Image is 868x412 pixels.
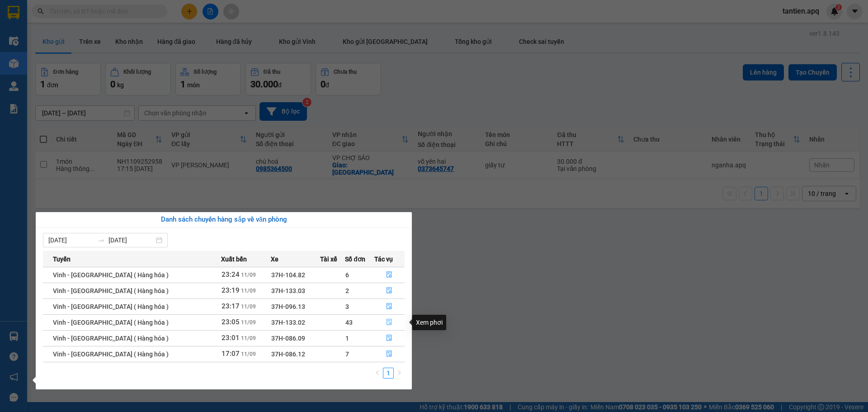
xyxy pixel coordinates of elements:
span: Tác vụ [374,254,393,264]
span: 11/09 [241,272,256,278]
button: file-done [375,284,405,298]
div: Xem phơi [412,315,446,330]
span: 37H-104.82 [271,271,305,279]
span: Số đơn [345,254,365,264]
span: Vinh - [GEOGRAPHIC_DATA] ( Hàng hóa ) [53,335,169,342]
span: 11/09 [241,319,256,326]
span: 7 [345,350,349,358]
span: file-done [386,319,392,326]
span: 37H-133.03 [271,287,305,294]
span: Vinh - [GEOGRAPHIC_DATA] ( Hàng hóa ) [53,271,169,279]
span: 23:05 [222,318,240,326]
span: swap-right [98,237,105,244]
span: 23:19 [222,286,240,294]
button: file-done [375,315,405,330]
span: file-done [386,287,392,294]
span: Tuyến [53,254,71,264]
span: file-done [386,271,392,279]
span: Vinh - [GEOGRAPHIC_DATA] ( Hàng hóa ) [53,350,169,358]
span: 37H-096.13 [271,303,305,310]
span: 17:07 [222,350,240,358]
button: file-done [375,331,405,346]
span: Xe [271,254,278,264]
input: Từ ngày [48,235,94,245]
button: left [372,368,383,379]
span: 37H-086.12 [271,350,305,358]
button: file-done [375,347,405,361]
span: 11/09 [241,351,256,357]
span: 6 [345,271,349,279]
span: Vinh - [GEOGRAPHIC_DATA] ( Hàng hóa ) [53,287,169,294]
span: 11/09 [241,335,256,341]
span: 23:24 [222,270,240,279]
span: left [375,370,380,375]
li: Previous Page [372,368,383,379]
span: 3 [345,303,349,310]
span: Vinh - [GEOGRAPHIC_DATA] ( Hàng hóa ) [53,319,169,326]
li: Next Page [394,368,405,379]
span: 11/09 [241,288,256,294]
span: right [396,370,402,375]
div: Danh sách chuyến hàng sắp về văn phòng [43,214,405,225]
span: Vinh - [GEOGRAPHIC_DATA] ( Hàng hóa ) [53,303,169,310]
span: 23:01 [222,334,240,342]
input: Đến ngày [108,235,154,245]
button: file-done [375,268,405,282]
li: 1 [383,368,394,379]
span: 37H-133.02 [271,319,305,326]
span: 11/09 [241,303,256,310]
span: 23:17 [222,302,240,310]
button: right [394,368,405,379]
button: file-done [375,299,405,314]
span: file-done [386,335,392,342]
span: 2 [345,287,349,294]
span: 1 [345,335,349,342]
span: Tài xế [320,254,337,264]
span: file-done [386,350,392,358]
span: file-done [386,303,392,310]
span: 37H-086.09 [271,335,305,342]
span: 43 [345,319,353,326]
span: to [98,237,105,244]
span: Xuất bến [221,254,247,264]
a: 1 [383,368,393,378]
